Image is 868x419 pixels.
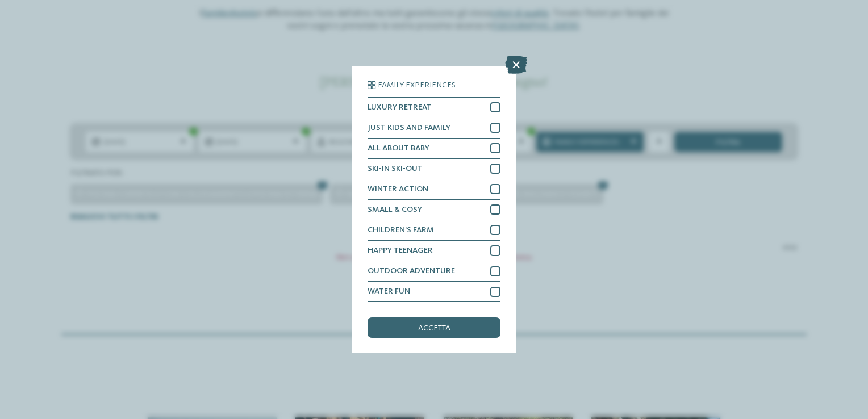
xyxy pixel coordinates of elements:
[368,287,410,295] span: WATER FUN
[368,246,433,254] span: HAPPY TEENAGER
[368,103,432,111] span: LUXURY RETREAT
[368,267,455,275] span: OUTDOOR ADVENTURE
[368,124,450,132] span: JUST KIDS AND FAMILY
[418,324,450,332] span: accetta
[378,81,456,89] span: Family Experiences
[368,226,434,234] span: CHILDREN’S FARM
[368,206,422,213] span: SMALL & COSY
[368,165,423,173] span: SKI-IN SKI-OUT
[368,144,429,152] span: ALL ABOUT BABY
[368,185,428,193] span: WINTER ACTION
